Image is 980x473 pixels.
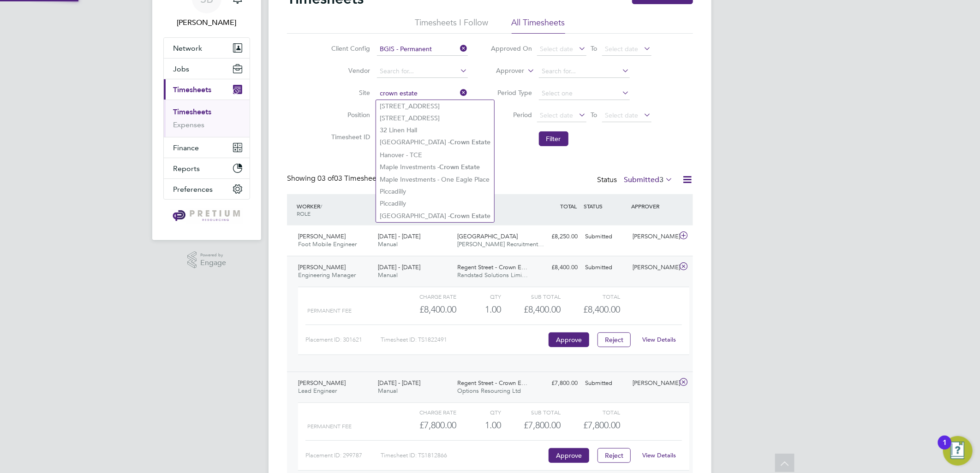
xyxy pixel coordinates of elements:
span: Select date [540,45,574,53]
label: Vendor [329,66,370,75]
span: [DATE] - [DATE] [378,263,420,271]
li: [GEOGRAPHIC_DATA] - [376,210,494,222]
label: Approver [483,66,525,76]
label: Site [329,89,370,97]
span: [DATE] - [DATE] [378,232,420,240]
li: [GEOGRAPHIC_DATA] - [376,136,494,148]
label: Position [329,111,370,119]
div: Submitted [581,229,629,244]
label: Approved On [491,44,532,53]
span: £8,400.00 [584,304,621,315]
span: [GEOGRAPHIC_DATA] [458,232,518,240]
img: pretium-logo-retina.png [170,209,243,224]
button: Filter [539,131,568,146]
li: 32 Linen Hall [376,124,494,136]
b: Estate [472,138,490,146]
div: Showing [287,174,384,183]
span: Powered by [200,251,226,259]
li: [STREET_ADDRESS] [376,100,494,112]
li: Piccadilly [376,185,494,197]
label: Client Config [329,44,370,53]
span: Permanent Fee [307,423,352,430]
span: Permanent Fee [307,307,352,314]
span: Finance [173,143,199,152]
button: Jobs [164,59,250,79]
input: Search for... [377,65,468,78]
span: Jobs [173,65,189,73]
span: [PERSON_NAME] Recruitment… [458,240,544,248]
div: [PERSON_NAME] [629,229,677,244]
label: Period Type [491,89,532,97]
div: Timesheets [164,100,250,137]
label: Period [491,111,532,119]
span: Select date [605,45,639,53]
span: Network [173,44,202,53]
div: Placement ID: 299787 [305,448,381,463]
button: Reject [598,448,631,463]
span: / [320,202,322,210]
span: [PERSON_NAME] [298,232,346,240]
span: Preferences [173,185,213,194]
span: £7,800.00 [584,420,621,431]
span: [PERSON_NAME] [298,263,346,271]
div: £7,800.00 [533,376,581,391]
button: Approve [549,332,589,347]
div: 1.00 [456,418,501,433]
span: Randstad Solutions Limi… [458,271,528,279]
div: WORKER [294,198,374,222]
div: Total [561,407,620,418]
span: Manual [378,271,398,279]
div: Charge rate [397,291,456,302]
li: Maple Investments - One Eagle Place [376,173,494,185]
input: Search for... [539,65,630,78]
label: Timesheet ID [329,133,370,141]
span: 03 of [317,174,334,183]
a: Expenses [173,120,204,129]
b: Estate [461,163,480,171]
span: Sasha Baird [163,17,250,28]
div: 1 [943,443,947,455]
div: Status [597,174,675,187]
div: QTY [456,291,501,302]
span: Timesheets [173,85,211,94]
div: PERIOD [374,198,454,222]
span: Manual [378,240,398,248]
span: Select date [605,111,639,119]
a: View Details [643,336,676,343]
div: [PERSON_NAME] [629,376,677,391]
span: To [588,42,600,54]
span: Engineering Manager [298,271,356,279]
div: Timesheet ID: TS1822491 [381,332,546,347]
li: [STREET_ADDRESS] [376,112,494,124]
input: Select one [539,87,630,100]
span: Lead Engineer [298,387,337,395]
div: Timesheet ID: TS1812866 [381,448,546,463]
div: £8,400.00 [533,260,581,275]
b: Crown [450,138,470,146]
a: Powered byEngage [187,251,227,269]
button: Finance [164,137,250,158]
input: Search for... [377,43,468,56]
div: £8,250.00 [533,229,581,244]
div: £7,800.00 [501,418,561,433]
span: TOTAL [560,202,577,210]
a: Go to home page [163,209,250,224]
div: 1.00 [456,302,501,317]
span: 3 [659,175,663,184]
span: Engage [200,259,226,267]
span: To [588,109,600,121]
a: View Details [643,451,676,459]
div: QTY [456,407,501,418]
div: Sub Total [501,291,561,302]
div: [PERSON_NAME] [629,260,677,275]
span: Foot Mobile Engineer [298,240,357,248]
button: Preferences [164,179,250,199]
div: APPROVER [629,198,677,214]
button: Open Resource Center, 1 new notification [943,436,973,466]
span: Options Resourcing Ltd [458,387,521,395]
b: Crown [450,212,470,220]
button: Timesheets [164,79,250,100]
span: Reports [173,164,200,173]
div: Placement ID: 301621 [305,332,381,347]
button: Reject [598,332,631,347]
